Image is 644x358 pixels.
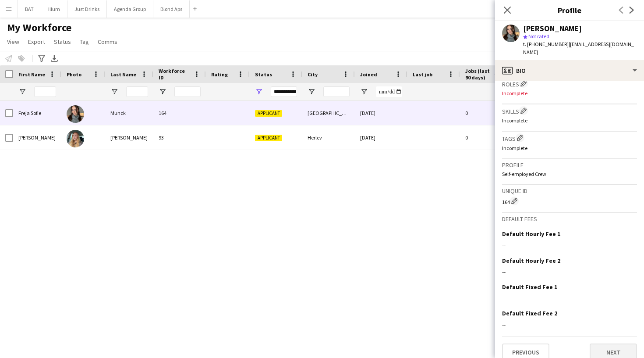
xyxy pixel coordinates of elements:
span: Photo [67,71,81,78]
div: [DATE] [355,125,407,150]
span: My Workforce [7,21,71,34]
div: -- [502,321,637,329]
h3: Roles [502,79,637,88]
div: 0 [460,101,517,125]
div: 93 [153,125,206,150]
span: First Name [18,71,45,78]
span: Last Name [110,71,136,78]
div: Herlev [302,125,355,150]
div: -- [502,241,637,249]
span: Tag [80,38,89,46]
h3: Profile [495,4,644,16]
p: Incomplete [502,90,637,97]
p: Incomplete [502,145,637,151]
div: 164 [502,197,637,205]
span: City [308,71,318,78]
span: View [7,38,19,46]
app-action-btn: Export XLSX [49,53,60,64]
input: First Name Filter Input [34,86,56,97]
input: Workforce ID Filter Input [174,86,201,97]
span: Last job [413,71,432,78]
button: BAT [18,0,41,18]
span: Status [54,38,71,46]
div: Freja Sofie [13,101,61,125]
span: | [EMAIL_ADDRESS][DOMAIN_NAME] [523,41,634,55]
a: Tag [76,36,92,47]
h3: Default fees [502,215,637,223]
button: Open Filter Menu [308,88,315,96]
div: -- [502,294,637,302]
span: Joined [360,71,377,78]
h3: Unique ID [502,187,637,195]
a: Export [25,36,49,47]
button: Just Drinks [67,0,107,18]
span: Jobs (last 90 days) [465,68,491,81]
p: Incomplete [502,117,637,124]
span: Not rated [528,33,549,39]
button: Open Filter Menu [18,88,26,96]
span: Export [28,38,45,46]
h3: Default Hourly Fee 2 [502,257,560,265]
h3: Default Hourly Fee 1 [502,230,560,238]
a: Status [50,36,74,47]
div: [GEOGRAPHIC_DATA] [302,101,355,125]
span: Comms [98,38,117,46]
img: Freja Sofie Munck [67,105,84,123]
button: Open Filter Menu [159,88,166,96]
h3: Skills [502,106,637,115]
span: Rating [211,71,228,78]
span: Applicant [255,110,282,117]
button: Blond Aps [153,0,190,18]
h3: Default Fixed Fee 2 [502,309,557,317]
button: Open Filter Menu [255,88,263,96]
div: Bio [495,60,644,81]
div: [PERSON_NAME] [105,125,153,150]
div: [DATE] [355,101,407,125]
h3: Default Fixed Fee 1 [502,283,557,291]
app-action-btn: Advanced filters [36,53,47,64]
div: -- [502,268,637,276]
button: Illum [41,0,67,18]
span: Status [255,71,272,78]
input: Last Name Filter Input [126,86,148,97]
p: Self-employed Crew [502,171,637,177]
div: 0 [460,125,517,150]
h3: Profile [502,161,637,169]
span: Applicant [255,135,282,141]
button: Open Filter Menu [110,88,118,96]
button: Agenda Group [107,0,153,18]
input: Joined Filter Input [376,86,402,97]
input: City Filter Input [323,86,350,97]
h3: Tags [502,133,637,143]
a: Comms [94,36,121,47]
a: View [4,36,23,47]
button: Open Filter Menu [360,88,368,96]
span: Workforce ID [159,68,190,81]
div: [PERSON_NAME] [523,25,582,32]
div: [PERSON_NAME] [13,125,61,150]
div: Munck [105,101,153,125]
span: t. [PHONE_NUMBER] [523,41,569,47]
div: 164 [153,101,206,125]
img: Natasha Jensen [67,130,84,147]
